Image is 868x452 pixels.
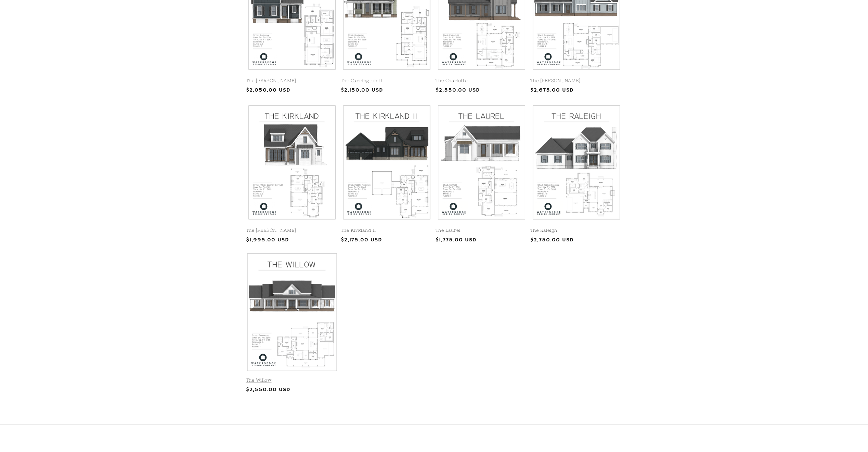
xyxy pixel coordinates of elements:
a: The Laurel [436,228,528,234]
a: The [PERSON_NAME] [246,228,338,234]
a: The Raleigh [530,228,622,234]
a: The Carrington II [341,78,433,84]
a: The [PERSON_NAME] [530,78,622,84]
a: The Charlotte [436,78,528,84]
a: The Willow [246,377,338,383]
a: The [PERSON_NAME] [246,78,338,84]
a: The Kirkland II [341,228,433,234]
